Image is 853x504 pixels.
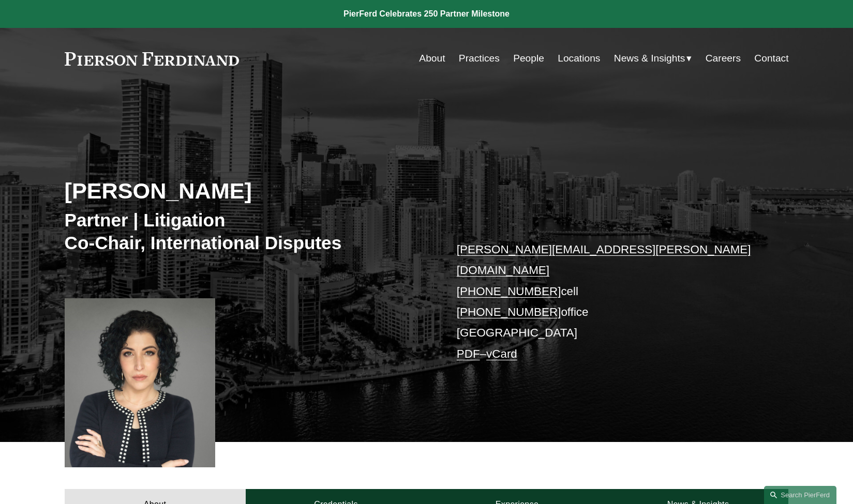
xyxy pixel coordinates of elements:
[558,49,600,68] a: Locations
[459,49,500,68] a: Practices
[65,177,427,204] h2: [PERSON_NAME]
[419,49,445,68] a: About
[457,243,751,277] a: [PERSON_NAME][EMAIL_ADDRESS][PERSON_NAME][DOMAIN_NAME]
[486,347,517,360] a: vCard
[457,347,480,360] a: PDF
[754,49,788,68] a: Contact
[764,486,836,504] a: Search this site
[614,49,692,68] a: folder dropdown
[457,306,561,318] a: [PHONE_NUMBER]
[614,50,685,68] span: News & Insights
[706,49,741,68] a: Careers
[457,239,758,364] p: cell office [GEOGRAPHIC_DATA] –
[65,209,427,254] h3: Partner | Litigation Co-Chair, International Disputes
[457,285,561,298] a: [PHONE_NUMBER]
[513,49,544,68] a: People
